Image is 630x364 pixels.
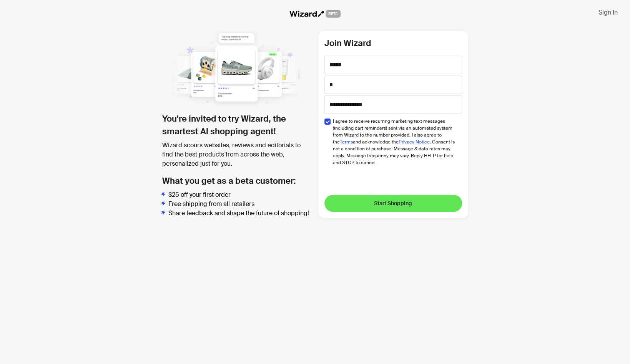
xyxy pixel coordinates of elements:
a: Privacy Notice [399,139,430,145]
li: Free shipping from all retailers [168,199,312,209]
span: BETA [326,10,341,18]
div: Wizard scours websites, reviews and editorials to find the best products from across the web, per... [162,141,312,168]
span: Sign In [598,8,618,16]
h1: You’re invited to try Wizard, the smartest AI shopping agent! [162,112,312,138]
li: $25 off your first order [168,190,312,199]
span: Start Shopping [374,200,412,207]
li: Share feedback and shape the future of shopping! [168,209,312,218]
h2: What you get as a beta customer: [162,175,312,187]
button: Sign In [592,6,624,18]
button: Start Shopping [324,195,462,212]
span: I agree to receive recurring marketing text messages (including cart reminders) sent via an autom... [333,118,456,166]
h2: Join Wizard [324,37,462,49]
a: Terms [340,139,353,145]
